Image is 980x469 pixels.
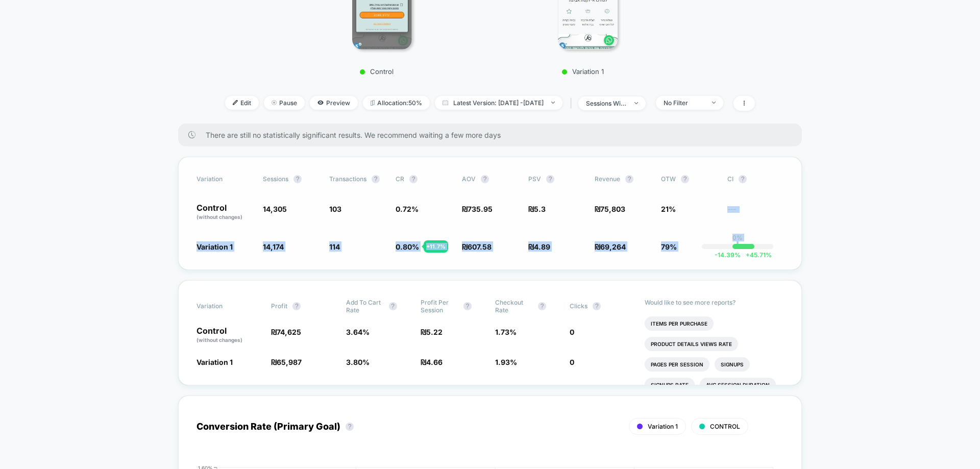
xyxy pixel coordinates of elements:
p: Control [197,327,261,344]
span: 0.80 % [396,242,419,251]
span: 14,305 [263,205,287,213]
span: ₪ [421,358,443,366]
button: ? [463,302,472,310]
p: Control [197,204,253,221]
span: 65,987 [277,358,302,366]
span: ₪ [271,328,301,336]
img: end [712,102,716,104]
span: Checkout Rate [495,299,533,314]
span: Transactions [329,175,366,183]
span: (without changes) [197,214,242,220]
span: Variation [197,175,253,183]
p: Variation 1 [499,67,666,76]
span: Clicks [570,302,587,310]
span: 79% [661,242,677,251]
span: 3.64 % [346,328,370,336]
button: ? [409,175,418,183]
li: Items Per Purchase [645,316,714,331]
div: No Filter [664,99,704,107]
span: ₪ [528,242,550,251]
span: ₪ [595,205,625,213]
button: ? [293,175,302,183]
li: Pages Per Session [645,357,709,372]
span: + [746,251,750,259]
span: 21% [661,205,676,213]
span: ₪ [462,205,493,213]
span: Revenue [595,175,620,183]
span: 114 [329,242,340,251]
span: OTW [661,175,717,183]
img: rebalance [371,100,375,106]
img: calendar [443,100,448,105]
p: | [737,241,739,249]
button: ? [546,175,554,183]
span: 607.58 [468,242,492,251]
span: 45.71 % [741,251,772,259]
span: ₪ [462,242,492,251]
button: ? [681,175,689,183]
span: 0 [570,358,574,366]
span: AOV [462,175,476,183]
img: edit [233,100,238,105]
span: ₪ [421,328,443,336]
span: 0 [570,328,574,336]
span: 5.3 [534,205,546,213]
span: 5.22 [426,328,443,336]
span: 0.72 % [396,205,419,213]
div: sessions with impression [586,100,627,107]
span: Edit [225,96,259,110]
span: CI [727,175,783,183]
p: Would like to see more reports? [645,299,784,306]
div: + 11.7 % [424,240,448,253]
img: end [634,102,638,104]
li: Signups Rate [645,378,695,392]
button: ? [372,175,380,183]
button: ? [292,302,301,310]
span: Allocation: 50% [363,96,430,110]
span: 75,803 [600,205,625,213]
span: (without changes) [197,337,242,343]
p: 0% [732,234,743,241]
span: -14.39 % [715,251,741,259]
button: ? [625,175,633,183]
li: Signups [715,357,750,372]
span: Variation 1 [197,242,233,251]
span: 69,264 [600,242,626,251]
span: | [568,96,578,111]
button: ? [593,302,601,310]
span: Preview [310,96,358,110]
span: ₪ [528,205,546,213]
span: 1.93 % [495,358,517,366]
span: 735.95 [468,205,493,213]
img: end [551,102,555,104]
img: end [272,100,277,105]
p: Control [293,67,460,76]
button: ? [739,175,747,183]
button: ? [538,302,546,310]
span: Latest Version: [DATE] - [DATE] [435,96,562,110]
li: Avg Session Duration [700,378,776,392]
span: 14,174 [263,242,284,251]
span: Profit [271,302,287,310]
span: CONTROL [710,423,740,430]
button: ? [389,302,397,310]
button: ? [346,423,354,431]
span: PSV [528,175,541,183]
button: ? [481,175,489,183]
span: 4.89 [534,242,550,251]
span: Variation [197,299,253,314]
span: Sessions [263,175,288,183]
span: There are still no statistically significant results. We recommend waiting a few more days [206,131,781,139]
li: Product Details Views Rate [645,337,738,351]
span: CR [396,175,404,183]
span: --- [727,206,783,221]
span: 103 [329,205,341,213]
span: 3.80 % [346,358,370,366]
span: 4.66 [426,358,443,366]
span: Add To Cart Rate [346,299,384,314]
span: ₪ [595,242,626,251]
span: ₪ [271,358,302,366]
span: Pause [264,96,305,110]
span: 1.73 % [495,328,517,336]
span: 74,625 [277,328,301,336]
